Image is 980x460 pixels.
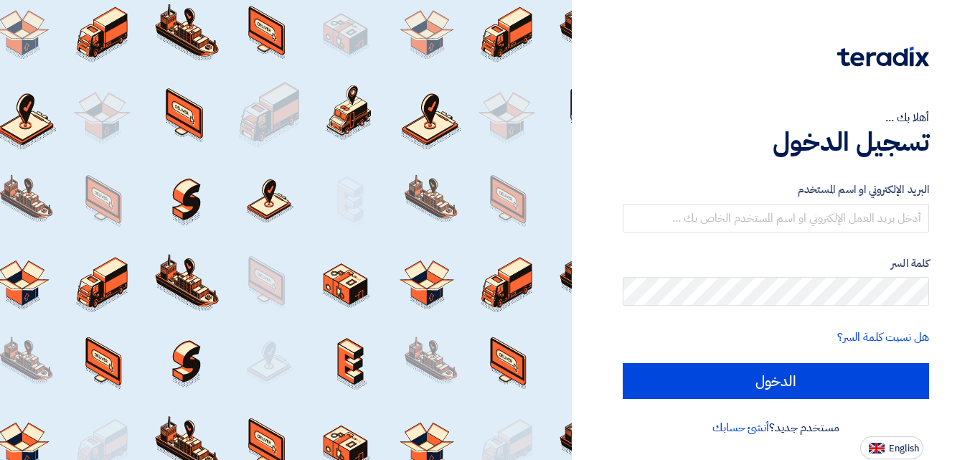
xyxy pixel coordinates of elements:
input: أدخل بريد العمل الإلكتروني او اسم المستخدم الخاص بك ... [623,204,929,233]
div: مستخدم جديد؟ [623,419,929,436]
input: الدخول [623,363,929,399]
span: English [889,443,919,454]
label: البريد الإلكتروني او اسم المستخدم [623,182,929,198]
img: en-US.png [869,443,885,454]
a: أنشئ حسابك [712,419,769,436]
button: English [860,436,923,459]
label: كلمة السر [623,255,929,272]
h1: تسجيل الدخول [623,126,929,158]
a: هل نسيت كلمة السر؟ [837,329,929,346]
div: أهلا بك ... [623,109,929,126]
img: Teradix logo [837,47,929,67]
